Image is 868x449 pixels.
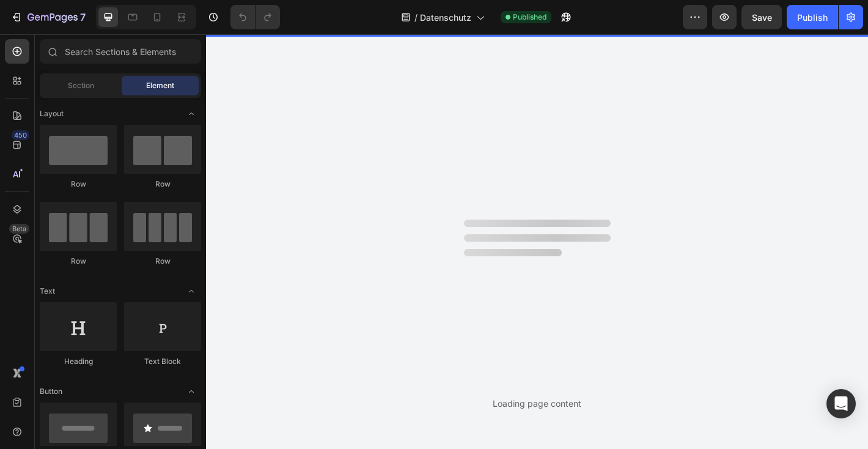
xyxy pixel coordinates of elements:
[40,256,117,267] div: Row
[40,179,117,190] div: Row
[787,5,838,29] button: Publish
[124,356,201,367] div: Text Block
[40,386,62,397] span: Button
[40,356,117,367] div: Heading
[826,389,856,418] div: Open Intercom Messenger
[414,11,417,24] span: /
[182,281,201,301] span: Toggle open
[182,382,201,401] span: Toggle open
[741,5,782,29] button: Save
[230,5,280,29] div: Undo/Redo
[752,12,772,23] span: Save
[68,80,94,91] span: Section
[124,256,201,267] div: Row
[797,11,828,24] div: Publish
[124,179,201,190] div: Row
[5,5,91,29] button: 7
[493,397,581,410] div: Loading page content
[9,224,29,234] div: Beta
[513,12,546,23] span: Published
[40,108,64,119] span: Layout
[420,11,471,24] span: Datenschutz
[146,80,174,91] span: Element
[12,130,29,140] div: 450
[40,39,201,64] input: Search Sections & Elements
[182,104,201,124] span: Toggle open
[40,286,55,297] span: Text
[80,10,86,24] p: 7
